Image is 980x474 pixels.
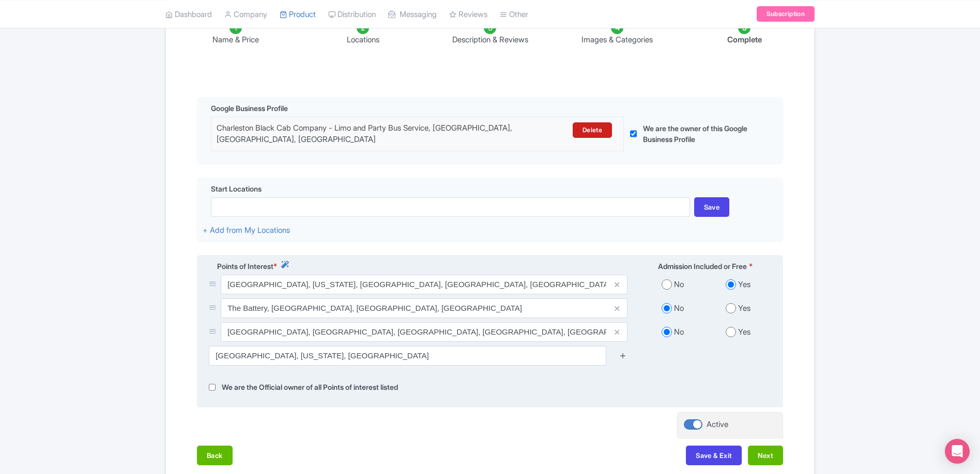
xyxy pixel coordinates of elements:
button: Next [748,446,783,465]
button: Back [197,446,233,465]
label: No [674,326,684,338]
span: Start Locations [211,183,262,194]
div: Charleston Black Cab Company - Limo and Party Bus Service, [GEOGRAPHIC_DATA], [GEOGRAPHIC_DATA], ... [217,122,518,146]
label: No [674,303,684,314]
li: Images & Categories [554,22,681,46]
span: Points of Interest [217,261,273,272]
a: Delete [573,122,612,138]
li: Complete [681,22,808,46]
a: Subscription [757,6,815,22]
div: Save [694,197,730,217]
span: Admission Included or Free [658,261,747,272]
a: + Add from My Locations [203,225,290,235]
div: Active [707,419,728,431]
li: Locations [299,22,426,46]
li: Name & Price [172,22,299,46]
span: Google Business Profile [211,103,288,114]
label: Yes [738,303,751,314]
label: We are the Official owner of all Points of interest listed [222,382,398,393]
label: No [674,279,684,291]
label: Yes [738,326,751,338]
div: Open Intercom Messenger [945,439,970,464]
button: Save & Exit [686,446,742,465]
li: Description & Reviews [426,22,554,46]
label: We are the owner of this Google Business Profile [643,123,757,145]
label: Yes [738,279,751,291]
